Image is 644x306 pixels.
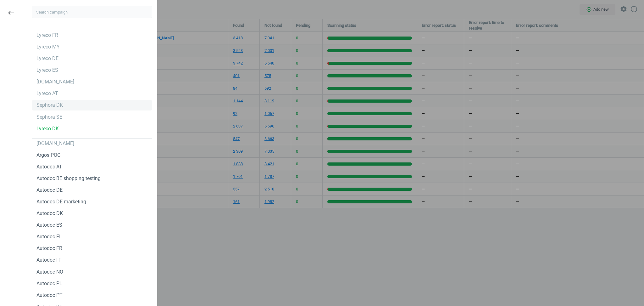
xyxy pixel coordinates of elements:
[36,187,63,194] div: Autodoc DE
[36,175,101,182] div: Autodoc BE shopping testing
[36,198,86,205] div: Autodoc DE marketing
[32,6,152,18] input: Search campaign
[36,78,74,85] div: [DOMAIN_NAME]
[36,163,62,170] div: Autodoc AT
[36,102,63,109] div: Sephora DK
[36,67,58,74] div: Lyreco ES
[36,32,58,39] div: Lyreco FR
[36,43,60,50] div: Lyreco MY
[36,125,59,132] div: Lyreco DK
[36,140,74,147] div: [DOMAIN_NAME]
[36,55,58,62] div: Lyreco DE
[36,245,62,252] div: Autodoc FR
[36,210,63,217] div: Autodoc DK
[36,233,60,240] div: Autodoc FI
[36,257,61,263] div: Autodoc IT
[36,222,62,229] div: Autodoc ES
[7,9,15,17] i: keyboard_backspace
[36,114,62,121] div: Sephora SE
[36,269,63,275] div: Autodoc NO
[36,280,62,287] div: Autodoc PL
[36,90,58,97] div: Lyreco AT
[4,6,18,20] button: keyboard_backspace
[36,152,60,159] div: Argos POC
[36,292,63,299] div: Autodoc PT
